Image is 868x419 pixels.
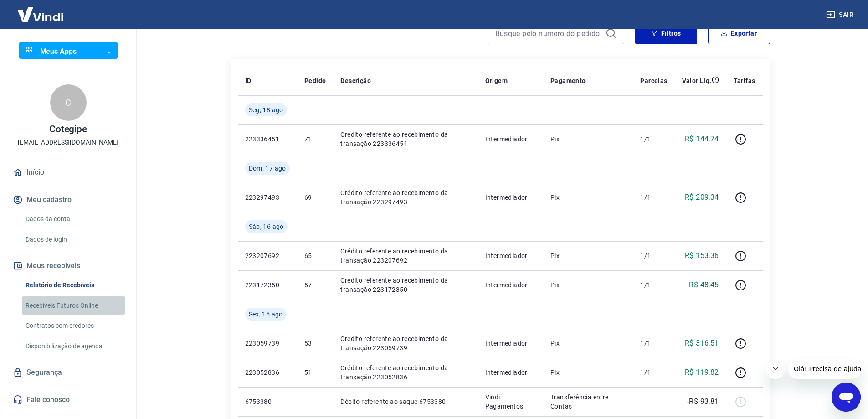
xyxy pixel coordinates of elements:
p: R$ 209,34 [685,192,719,203]
p: 71 [304,134,326,144]
p: 1/1 [640,251,667,260]
p: R$ 119,82 [685,367,719,378]
p: 57 [304,280,326,290]
p: 223059739 [245,339,290,348]
a: Recebíveis Futuros Online [22,296,125,315]
p: Cotegipe [49,124,87,134]
span: Olá! Precisa de ajuda? [5,6,77,14]
p: 1/1 [640,368,667,377]
div: C [50,84,87,121]
p: 1/1 [640,339,667,348]
p: Intermediador [485,193,536,202]
p: Pix [550,193,626,202]
p: Intermediador [485,368,536,377]
p: 223336451 [245,134,290,144]
button: Meu cadastro [11,190,125,210]
span: Sex, 15 ago [249,310,283,319]
button: Exportar [708,22,770,44]
p: R$ 144,74 [685,134,719,145]
p: 6753380 [245,397,290,406]
p: Vindi Pagamentos [485,393,536,411]
p: Crédito referente ao recebimento da transação 223052836 [340,363,470,382]
p: Intermediador [485,280,536,290]
p: -R$ 93,81 [687,396,719,407]
iframe: Mensagem da empresa [788,359,861,379]
span: Seg, 18 ago [249,105,283,114]
p: Pix [550,134,626,144]
p: Descrição [340,76,371,85]
button: Meus recebíveis [11,256,125,276]
p: Pix [550,368,626,377]
p: Pedido [304,76,326,85]
p: Crédito referente ao recebimento da transação 223336451 [340,130,470,148]
p: Pix [550,339,626,348]
a: Contratos com credores [22,316,125,335]
a: Disponibilização de agenda [22,337,125,356]
p: Pagamento [550,76,586,85]
p: 223052836 [245,368,290,377]
p: Intermediador [485,339,536,348]
p: 223172350 [245,280,290,290]
input: Busque pelo número do pedido [495,26,602,40]
a: Dados da conta [22,210,125,228]
p: Pix [550,280,626,290]
p: Intermediador [485,134,536,144]
p: Parcelas [640,76,667,85]
span: Sáb, 16 ago [249,222,284,231]
p: R$ 153,36 [685,250,719,261]
p: [EMAIL_ADDRESS][DOMAIN_NAME] [18,138,118,147]
p: 51 [304,368,326,377]
a: Fale conosco [11,390,125,410]
p: Valor Líq. [682,76,712,85]
p: 1/1 [640,134,667,144]
p: Transferência entre Contas [550,393,626,411]
p: 223297493 [245,193,290,202]
p: Crédito referente ao recebimento da transação 223297493 [340,188,470,207]
p: R$ 316,51 [685,338,719,349]
p: Crédito referente ao recebimento da transação 223172350 [340,276,470,294]
iframe: Botão para abrir a janela de mensagens [832,383,861,412]
button: Sair [824,6,857,23]
p: Tarifas [734,76,755,85]
p: ID [245,76,252,85]
iframe: Fechar mensagem [766,361,785,379]
p: 223207692 [245,251,290,260]
button: Filtros [635,22,697,44]
p: Débito referente ao saque 6753380 [340,397,470,406]
p: 53 [304,339,326,348]
p: R$ 48,45 [689,279,719,290]
p: 65 [304,251,326,260]
a: Início [11,162,125,182]
p: Origem [485,76,508,85]
p: Crédito referente ao recebimento da transação 223059739 [340,334,470,352]
p: Pix [550,251,626,260]
p: Crédito referente ao recebimento da transação 223207692 [340,247,470,265]
span: Dom, 17 ago [249,164,286,173]
a: Relatório de Recebíveis [22,276,125,295]
p: Intermediador [485,251,536,260]
p: - [640,397,667,406]
p: 1/1 [640,280,667,290]
a: Segurança [11,362,125,383]
img: Vindi [11,0,70,28]
p: 1/1 [640,193,667,202]
p: 69 [304,193,326,202]
a: Dados de login [22,230,125,249]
